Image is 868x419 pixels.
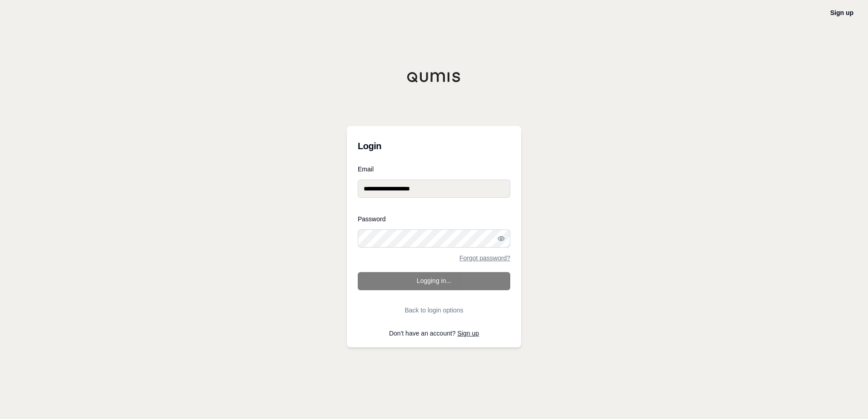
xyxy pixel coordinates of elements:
[459,255,510,261] a: Forgot password?
[407,72,461,83] img: Qumis
[358,330,510,336] p: Don't have an account?
[830,9,853,16] a: Sign up
[358,137,510,155] h3: Login
[358,301,510,319] button: Back to login options
[358,166,510,172] label: Email
[358,216,510,222] label: Password
[458,330,479,337] a: Sign up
